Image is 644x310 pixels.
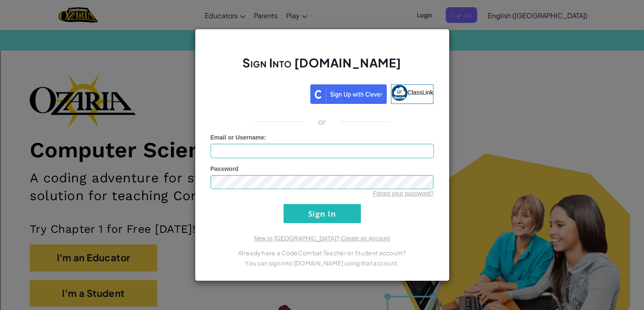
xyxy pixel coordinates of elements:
div: Options [3,34,641,42]
span: ClassLink [408,89,433,95]
p: You can sign into [DOMAIN_NAME] using that account. [211,258,434,268]
span: Password [211,165,239,172]
div: Sort A > Z [3,3,641,11]
div: Move To ... [3,57,641,64]
div: Sort New > Old [3,11,641,19]
div: Sign out [3,42,641,49]
span: Email or Username [211,134,264,141]
div: Delete [3,26,641,34]
div: Move To ... [3,19,641,26]
p: or [318,117,326,127]
img: classlink-logo-small.png [391,85,408,101]
label: : [211,133,267,142]
p: Already have a CodeCombat Teacher or Student account? [211,248,434,258]
div: Rename [3,49,641,57]
iframe: Sign in with Google Button [206,84,310,102]
input: Sign In [284,204,361,223]
a: Forgot your password? [373,190,433,197]
h2: Sign Into [DOMAIN_NAME] [211,55,434,79]
a: New to [GEOGRAPHIC_DATA]? Create an Account [254,235,390,242]
img: clever_sso_button@2x.png [310,84,387,104]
